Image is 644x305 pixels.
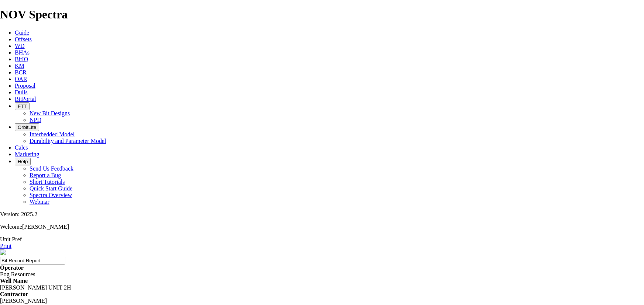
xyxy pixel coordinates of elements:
a: New Bit Designs [30,110,70,116]
a: WD [15,43,25,49]
button: FTT [15,102,30,110]
a: Quick Start Guide [30,185,72,192]
a: Offsets [15,36,32,42]
a: Short Tutorials [30,179,65,185]
span: FTT [18,104,27,109]
a: Interbedded Model [30,131,75,137]
a: BCR [15,69,27,76]
a: Spectra Overview [30,192,72,198]
a: Guide [15,29,29,36]
a: BitIQ [15,56,28,62]
a: Proposal [15,83,35,89]
a: Webinar [30,199,49,205]
a: OAR [15,76,27,82]
span: Help [18,159,28,164]
span: [PERSON_NAME] [22,224,69,230]
a: NPD [30,117,41,123]
a: Marketing [15,151,39,157]
a: Send Us Feedback [30,165,73,172]
a: Durability and Parameter Model [30,138,106,144]
span: OrbitLite [18,125,36,130]
button: OrbitLite [15,123,39,131]
a: Report a Bug [30,172,61,178]
a: KM [15,63,24,69]
a: Dulls [15,89,28,95]
button: Help [15,158,31,165]
a: BHAs [15,49,30,56]
a: Calcs [15,144,28,151]
a: BitPortal [15,96,36,102]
